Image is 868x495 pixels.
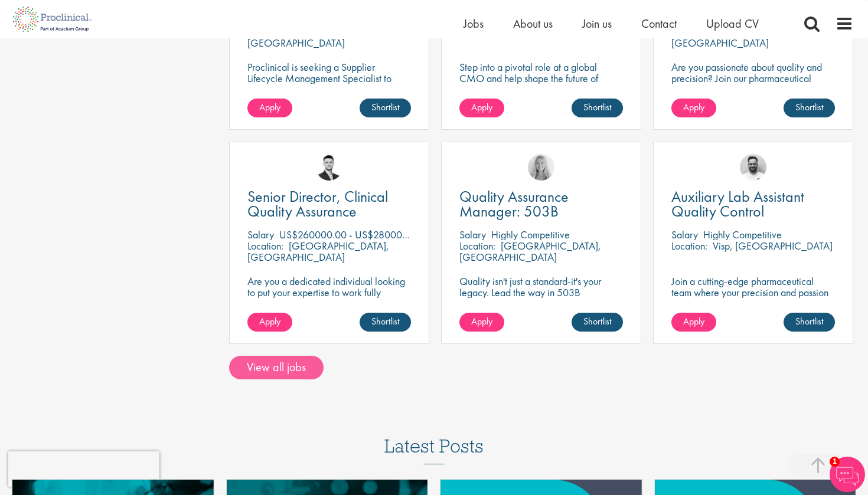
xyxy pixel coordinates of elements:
a: Apply [459,99,504,117]
a: Shortlist [572,313,623,332]
a: Apply [247,99,292,117]
img: Emile De Beer [740,154,766,181]
a: Apply [247,313,292,332]
p: Visp, [GEOGRAPHIC_DATA] [713,239,833,253]
a: Shortlist [360,99,411,117]
span: Apply [683,315,704,327]
img: Chatbot [830,457,865,492]
p: Proclinical is seeking a Supplier Lifecycle Management Specialist to support global vendor change... [247,61,411,117]
a: Senior Director, Clinical Quality Assurance [247,189,411,219]
p: [GEOGRAPHIC_DATA], [GEOGRAPHIC_DATA] [247,239,389,264]
span: Apply [259,315,280,327]
a: Shortlist [784,313,835,332]
span: Quality Assurance Manager: 503B [459,186,569,221]
a: View all jobs [229,356,324,379]
span: Apply [259,101,280,113]
a: Contact [641,16,677,31]
a: Shortlist [572,99,623,117]
span: Senior Director, Clinical Quality Assurance [247,186,388,221]
img: Joshua Godden [316,154,342,181]
p: Join a cutting-edge pharmaceutical team where your precision and passion for quality will help sh... [671,276,835,320]
a: Upload CV [706,16,759,31]
span: Auxiliary Lab Assistant Quality Control [671,186,804,221]
a: Apply [671,313,716,332]
span: Apply [471,315,492,327]
span: Salary [671,228,698,241]
a: Shortlist [360,313,411,332]
a: Quality Assurance Manager: 503B [459,189,623,219]
p: US$260000.00 - US$280000.00 per annum [279,228,467,241]
span: Apply [471,101,492,113]
p: Highly Competitive [703,228,782,241]
p: Are you a dedicated individual looking to put your expertise to work fully flexibly in a remote p... [247,276,411,332]
span: Salary [459,228,486,241]
iframe: reCAPTCHA [8,451,159,487]
a: Apply [671,99,716,117]
a: Jobs [464,16,484,31]
img: Shannon Briggs [528,154,554,181]
span: Apply [683,101,704,113]
p: Are you passionate about quality and precision? Join our pharmaceutical client and help ensure to... [671,61,835,117]
a: About us [513,16,553,31]
a: Shortlist [784,99,835,117]
a: Auxiliary Lab Assistant Quality Control [671,189,835,219]
a: Join us [582,16,612,31]
h3: Latest Posts [384,436,484,464]
p: Highly Competitive [491,228,570,241]
a: Apply [459,313,504,332]
span: Location: [247,239,283,253]
span: Location: [459,239,495,253]
p: Step into a pivotal role at a global CMO and help shape the future of healthcare manufacturing. [459,61,623,95]
p: [GEOGRAPHIC_DATA], [GEOGRAPHIC_DATA] [459,239,601,264]
span: 1 [830,457,840,467]
p: Quality isn't just a standard-it's your legacy. Lead the way in 503B excellence. [459,276,623,309]
span: Salary [247,228,274,241]
span: Location: [671,239,707,253]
